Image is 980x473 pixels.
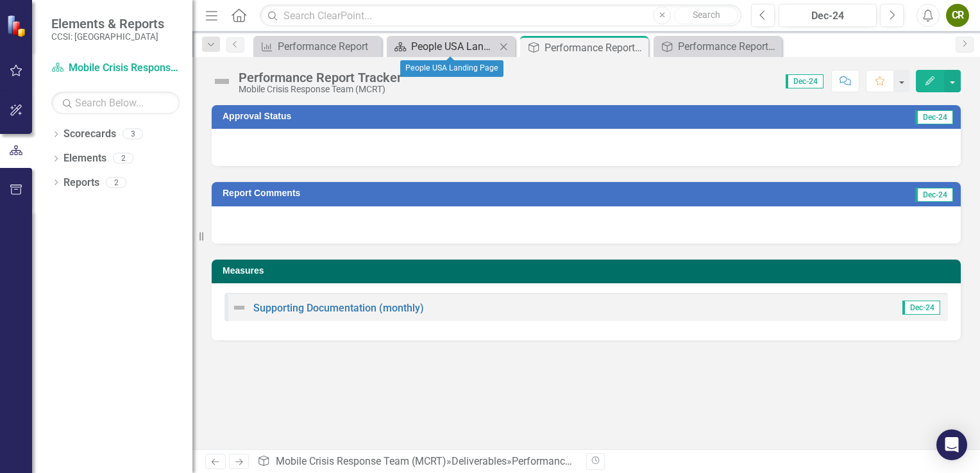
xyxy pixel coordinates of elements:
input: Search Below... [51,92,180,114]
img: Not Defined [232,300,247,315]
div: Performance Report [278,38,378,54]
img: ClearPoint Strategy [6,14,29,37]
a: Mobile Crisis Response Team (MCRT) [276,455,446,467]
span: Elements & Reports [51,16,164,31]
div: Performance Report Tracker [512,455,638,467]
div: Mobile Crisis Response Team (MCRT) [239,85,401,94]
a: Reports [63,176,99,190]
div: People USA Landing Page [411,38,496,54]
a: Performance Report [257,38,378,54]
div: People USA Landing Page [400,60,503,77]
button: Dec-24 [779,4,877,27]
div: 2 [113,153,133,164]
span: Dec-24 [902,301,940,315]
a: Elements [63,151,106,166]
h3: Approval Status [223,112,689,121]
span: Dec-24 [915,110,953,124]
div: Dec-24 [783,8,872,24]
a: Deliverables [452,455,507,467]
div: Performance Report Tracker [239,71,401,85]
div: 3 [122,129,143,140]
div: 2 [106,177,126,188]
div: » » [257,454,577,469]
a: Performance Report Tracker [657,38,779,54]
span: Dec-24 [915,188,953,202]
img: Not Defined [212,71,232,92]
small: CCSI: [GEOGRAPHIC_DATA] [51,31,164,42]
a: Supporting Documentation (monthly) [253,302,424,314]
div: Performance Report Tracker [678,38,779,54]
h3: Report Comments [223,188,709,198]
a: Scorecards [63,127,116,142]
a: Mobile Crisis Response Team (MCRT) [51,61,180,76]
button: CR [946,4,969,27]
button: Search [674,6,738,24]
div: Open Intercom Messenger [936,429,967,460]
div: Performance Report Tracker [545,40,645,56]
h3: Measures [223,266,954,276]
input: Search ClearPoint... [260,4,741,27]
span: Search [693,10,720,20]
a: People USA Landing Page [390,38,496,54]
span: Dec-24 [786,74,824,88]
